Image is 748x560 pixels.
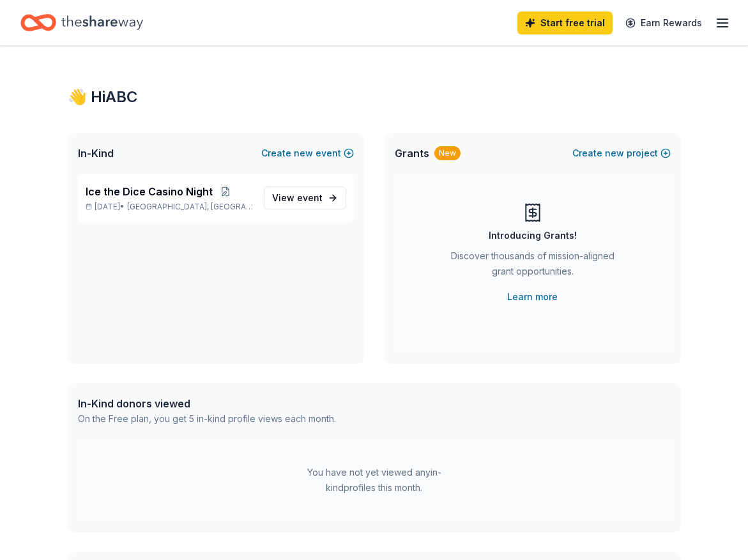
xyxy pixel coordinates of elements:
[78,411,336,427] div: On the Free plan, you get 5 in-kind profile views each month.
[517,11,613,34] a: Start free trial
[78,146,114,161] span: In-Kind
[272,190,323,206] span: View
[605,146,624,161] span: new
[78,396,336,411] div: In-Kind donors viewed
[68,87,681,107] div: 👋 Hi ABC
[261,146,354,161] button: Createnewevent
[294,465,454,496] div: You have not yet viewed any in-kind profiles this month.
[572,146,671,161] button: Createnewproject
[294,146,313,161] span: new
[297,192,323,203] span: event
[20,8,143,38] a: Home
[127,202,253,212] span: [GEOGRAPHIC_DATA], [GEOGRAPHIC_DATA]
[618,11,710,34] a: Earn Rewards
[86,202,254,212] p: [DATE] •
[446,248,620,284] div: Discover thousands of mission-aligned grant opportunities.
[86,184,213,199] span: Ice the Dice Casino Night
[395,146,429,161] span: Grants
[507,289,558,305] a: Learn more
[489,228,577,243] div: Introducing Grants!
[434,146,461,160] div: New
[264,186,346,209] a: View event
